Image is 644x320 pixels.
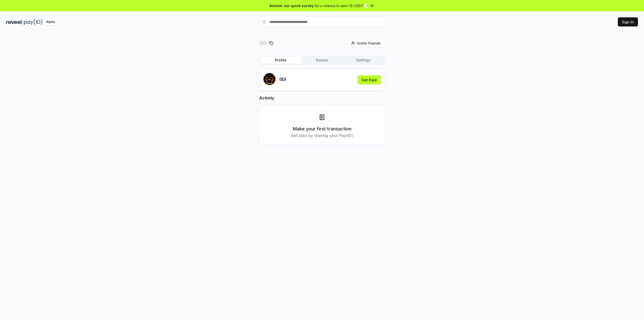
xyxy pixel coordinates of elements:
span: Answer our quick survey [269,3,314,8]
button: Invite friends [347,39,385,48]
p: (ID) [279,76,287,82]
h3: Make your first transaction [293,125,351,132]
p: Get paid by sharing your Pay(ID) [291,132,353,138]
span: Invite friends [357,41,381,46]
button: Profile [260,57,301,64]
button: Get Paid [357,75,381,84]
h2: Activity [259,95,385,101]
img: pay_id [24,19,43,25]
button: Settings [343,57,384,64]
div: Alpha [44,19,58,25]
button: Sign In [618,17,638,26]
img: reveel_dark [6,19,23,25]
span: for a chance to earn 10 USDT 📝 [315,3,369,8]
button: Routes [301,57,343,64]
